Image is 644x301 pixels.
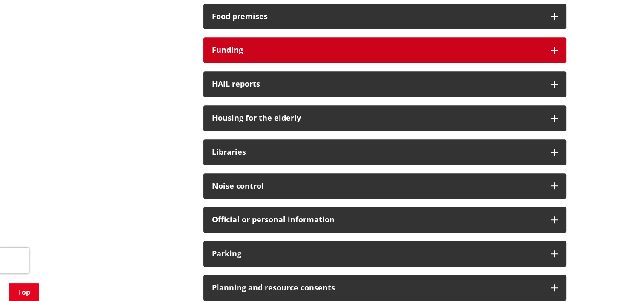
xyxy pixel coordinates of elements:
h3: Planning and resource consents [212,284,542,292]
h3: Food premises [212,12,542,21]
h3: HAIL reports [212,80,542,88]
h3: Parking [212,250,542,258]
h3: Libraries [212,148,542,156]
a: Top [9,283,39,301]
h3: Funding [212,46,542,54]
iframe: Messenger Launcher [605,265,635,296]
h3: Noise control [212,182,542,190]
h3: Official or personal information [212,216,542,224]
h3: Housing for the elderly [212,114,542,122]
